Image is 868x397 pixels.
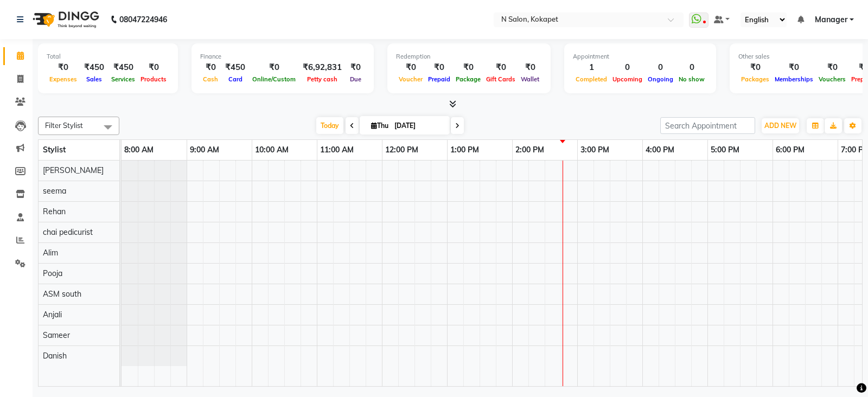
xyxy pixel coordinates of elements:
div: ₹0 [346,61,365,74]
span: No show [676,75,707,83]
a: 3:00 PM [578,142,612,158]
span: Products [138,75,169,83]
div: ₹0 [816,61,848,74]
span: Pooja [43,268,62,278]
span: seema [43,186,66,196]
span: Due [347,75,364,83]
span: Cash [200,75,221,83]
a: 1:00 PM [448,142,482,158]
div: 0 [645,61,676,74]
a: 8:00 AM [122,142,156,158]
span: Petty cash [304,75,340,83]
span: Wallet [518,75,542,83]
a: 5:00 PM [708,142,742,158]
div: ₹450 [221,61,250,74]
a: 9:00 AM [187,142,222,158]
span: ASM south [43,289,81,299]
span: Stylist [43,145,66,155]
span: Vouchers [816,75,848,83]
div: 1 [573,61,610,74]
span: Online/Custom [250,75,298,83]
div: ₹0 [138,61,169,74]
span: Today [316,117,343,134]
input: 2025-09-04 [391,118,445,134]
span: Sameer [43,330,70,340]
div: ₹0 [250,61,298,74]
button: ADD NEW [762,118,799,133]
span: Alim [43,248,58,258]
span: Sales [84,75,105,83]
div: ₹0 [47,61,80,74]
span: Card [226,75,245,83]
span: Filter Stylist [45,121,83,130]
span: Thu [368,121,391,130]
div: ₹0 [200,61,221,74]
span: Packages [738,75,772,83]
div: ₹0 [483,61,518,74]
a: 10:00 AM [252,142,291,158]
div: ₹0 [738,61,772,74]
div: ₹6,92,831 [298,61,346,74]
div: Redemption [396,52,542,61]
span: Memberships [772,75,816,83]
img: logo [28,4,102,35]
a: 11:00 AM [317,142,356,158]
div: 0 [676,61,707,74]
span: ADD NEW [764,121,796,130]
input: Search Appointment [660,117,755,134]
a: 6:00 PM [773,142,807,158]
b: 08047224946 [119,4,167,35]
span: Anjali [43,310,62,319]
div: Total [47,52,169,61]
span: Rehan [43,207,66,216]
span: [PERSON_NAME] [43,165,104,175]
span: Completed [573,75,610,83]
span: Services [108,75,138,83]
span: Gift Cards [483,75,518,83]
span: Package [453,75,483,83]
div: ₹450 [80,61,108,74]
span: Ongoing [645,75,676,83]
span: Danish [43,351,67,361]
a: 4:00 PM [643,142,677,158]
span: Voucher [396,75,425,83]
div: ₹0 [396,61,425,74]
span: Manager [815,14,847,25]
div: 0 [610,61,645,74]
div: Finance [200,52,365,61]
span: Upcoming [610,75,645,83]
div: Appointment [573,52,707,61]
span: chai pedicurist [43,227,93,237]
div: ₹0 [772,61,816,74]
div: ₹450 [108,61,138,74]
div: ₹0 [518,61,542,74]
a: 12:00 PM [382,142,421,158]
a: 2:00 PM [513,142,547,158]
span: Prepaid [425,75,453,83]
div: ₹0 [453,61,483,74]
span: Expenses [47,75,80,83]
div: ₹0 [425,61,453,74]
